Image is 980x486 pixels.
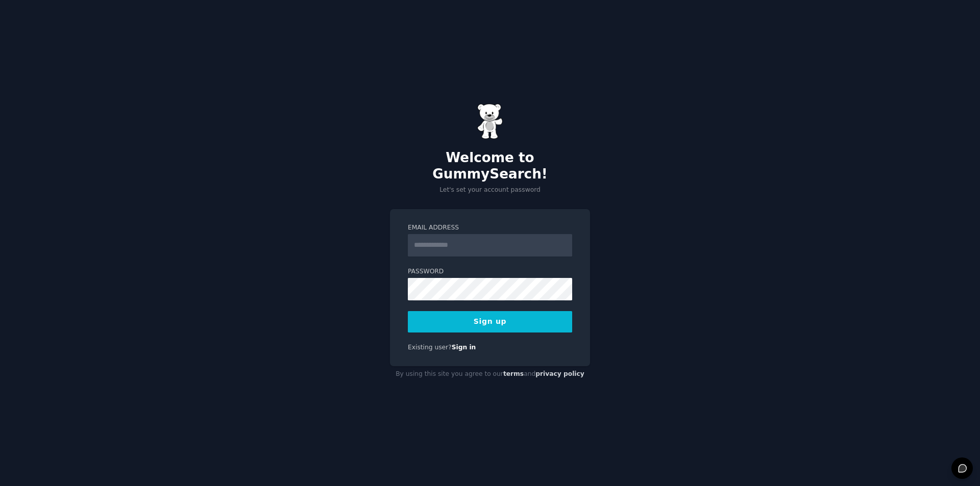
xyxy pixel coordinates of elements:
[390,366,590,382] div: By using this site you agree to our and
[390,150,590,182] h2: Welcome to GummySearch!
[452,344,476,351] a: Sign in
[390,186,590,195] p: Let's set your account password
[408,311,572,332] button: Sign up
[408,267,572,276] label: Password
[535,370,584,377] a: privacy policy
[408,223,572,233] label: Email Address
[477,104,503,139] img: Gummy Bear
[503,370,524,377] a: terms
[408,344,452,351] span: Existing user?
